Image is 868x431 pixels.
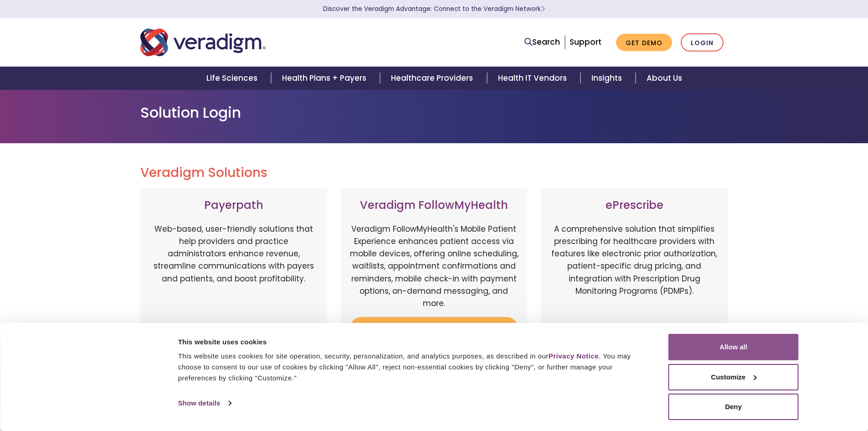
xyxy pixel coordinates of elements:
button: Deny [668,394,799,420]
a: Login to Veradigm FollowMyHealth [350,317,519,347]
span: Learn More [541,5,545,13]
a: Healthcare Providers [380,67,487,90]
h3: ePrescribe [550,199,719,212]
a: Support [570,36,601,47]
div: This website uses cookies [178,337,648,348]
img: Veradigm logo [140,27,266,57]
a: Life Sciences [195,67,271,90]
h3: Payerpath [149,199,318,212]
a: Show details [178,396,231,410]
p: A comprehensive solution that simplifies prescribing for healthcare providers with features like ... [550,223,719,319]
a: Get Demo [616,34,672,52]
div: This website uses cookies for site operation, security, personalization, and analytics purposes, ... [178,351,648,384]
p: Web-based, user-friendly solutions that help providers and practice administrators enhance revenu... [149,223,318,319]
a: Health IT Vendors [487,67,580,90]
a: Login [681,33,724,52]
a: About Us [636,67,693,90]
a: Discover the Veradigm Advantage: Connect to the Veradigm NetworkLearn More [323,5,545,13]
a: Search [524,36,560,48]
a: Privacy Notice [549,352,599,360]
h2: Veradigm Solutions [140,165,728,181]
a: Health Plans + Payers [271,67,380,90]
h1: Solution Login [140,104,728,121]
p: Veradigm FollowMyHealth's Mobile Patient Experience enhances patient access via mobile devices, o... [350,223,519,310]
button: Customize [668,364,799,390]
button: Allow all [668,334,799,360]
a: Insights [580,67,636,90]
h3: Veradigm FollowMyHealth [350,199,519,212]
